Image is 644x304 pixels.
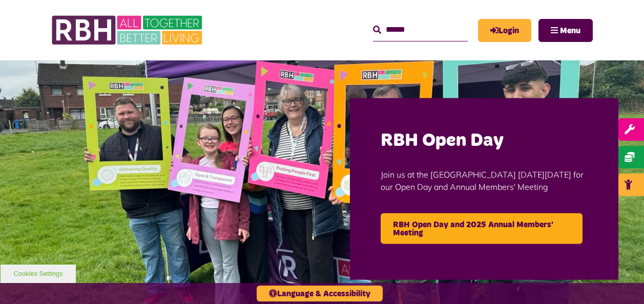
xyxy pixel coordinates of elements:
[381,213,583,244] a: RBH Open Day and 2025 Annual Members' Meeting
[560,27,580,35] span: Menu
[381,153,588,208] p: Join us at the [GEOGRAPHIC_DATA] [DATE][DATE] for our Open Day and Annual Members' Meeting
[51,10,205,50] img: RBH
[478,19,531,42] a: MyRBH
[381,129,588,153] h2: RBH Open Day
[257,286,383,301] button: Language & Accessibility
[538,19,593,42] button: Navigation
